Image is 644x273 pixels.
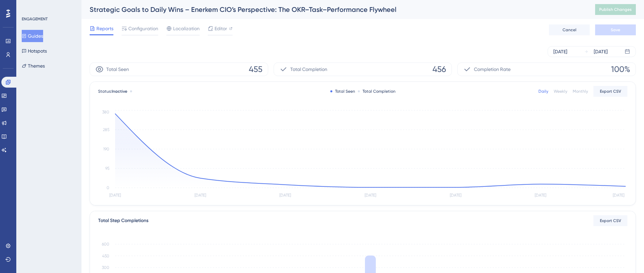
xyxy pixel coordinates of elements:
div: [DATE] [553,48,567,56]
tspan: 95 [105,166,109,171]
span: Configuration [128,24,158,33]
span: Save [611,27,620,33]
tspan: 600 [102,242,109,247]
div: Total Completion [358,89,395,94]
div: Strategic Goals to Daily Wins – Enerkem CIO’s Perspective: The OKR–Task–Performance Flywheel [90,5,578,14]
button: Cancel [549,24,590,35]
div: ENGAGEMENT [22,16,48,22]
div: Daily [538,89,548,94]
div: Weekly [554,89,567,94]
button: Guides [22,30,43,42]
tspan: [DATE] [450,193,461,198]
tspan: 300 [102,265,109,270]
span: Cancel [563,27,576,33]
tspan: 285 [103,127,109,132]
span: Export CSV [600,218,621,223]
span: 100% [611,64,630,75]
span: Publish Changes [599,7,632,12]
tspan: [DATE] [613,193,624,198]
button: Export CSV [593,215,627,226]
span: Total Completion [290,65,327,73]
button: Save [595,24,636,35]
span: Localization [173,24,200,33]
tspan: [DATE] [535,193,546,198]
tspan: 0 [107,185,109,190]
button: Hotspots [22,45,47,57]
span: Inactive [112,89,127,94]
button: Publish Changes [595,4,636,15]
span: 456 [433,64,446,75]
tspan: 190 [103,147,109,151]
span: Total Seen [106,65,129,73]
tspan: 380 [102,110,109,114]
button: Export CSV [593,86,627,97]
tspan: [DATE] [109,193,121,198]
div: Monthly [573,89,588,94]
div: Total Seen [330,89,355,94]
div: Total Step Completions [98,217,148,225]
button: Themes [22,60,45,72]
span: Editor [215,24,227,33]
span: Completion Rate [474,65,511,73]
div: [DATE] [594,48,608,56]
tspan: 450 [102,254,109,258]
tspan: [DATE] [195,193,206,198]
span: 455 [249,64,262,75]
tspan: [DATE] [279,193,291,198]
span: Reports [96,24,113,33]
span: Status: [98,89,127,94]
tspan: [DATE] [365,193,376,198]
span: Export CSV [600,89,621,94]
